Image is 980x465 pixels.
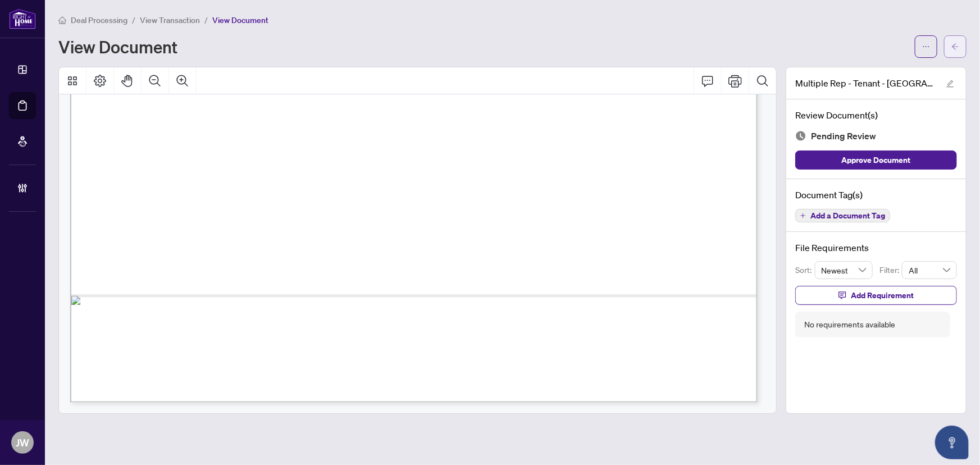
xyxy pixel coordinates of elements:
[795,76,936,90] span: Multiple Rep - Tenant - [GEOGRAPHIC_DATA] 328 - Multiple Representation Tenant - Acknowledgement ...
[795,108,957,122] h4: Review Document(s)
[795,264,815,276] p: Sort:
[842,151,911,169] span: Approve Document
[140,15,200,25] span: View Transaction
[800,213,806,218] span: plus
[851,286,914,304] span: Add Requirement
[811,129,876,144] span: Pending Review
[58,38,177,56] h1: View Document
[795,188,957,202] h4: Document Tag(s)
[795,151,957,170] button: Approve Document
[71,15,127,25] span: Deal Processing
[204,13,208,26] li: /
[132,13,135,26] li: /
[16,435,29,450] span: JW
[795,130,806,142] img: Document Status
[795,241,957,254] h4: File Requirements
[58,16,66,24] span: home
[822,262,867,279] span: Newest
[946,80,954,88] span: edit
[879,264,902,276] p: Filter:
[212,15,268,25] span: View Document
[9,8,36,29] img: logo
[795,209,890,222] button: Add a Document Tag
[804,318,895,331] div: No requirements available
[810,212,885,220] span: Add a Document Tag
[935,426,969,459] button: Open asap
[951,43,959,51] span: arrow-left
[795,286,957,305] button: Add Requirement
[922,43,930,51] span: ellipsis
[909,262,950,279] span: All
